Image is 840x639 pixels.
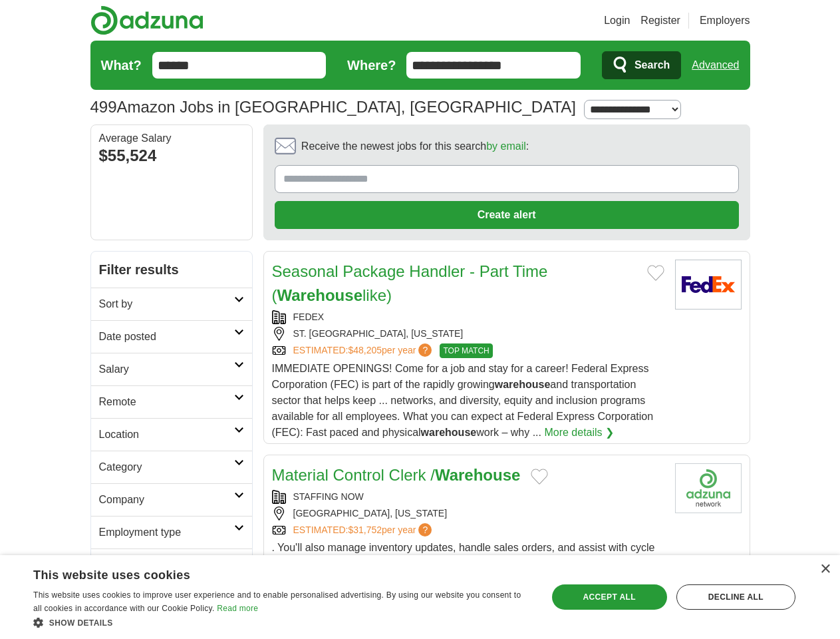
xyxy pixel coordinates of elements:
a: Location [91,418,252,451]
div: Close [820,564,830,574]
a: Register [640,13,680,29]
a: Category [91,451,252,483]
img: Adzuna logo [90,5,204,35]
a: Employers [700,13,750,29]
a: Material Control Clerk /Warehouse [272,466,521,484]
a: More details ❯ [544,425,614,441]
button: Add to favorite jobs [531,469,548,485]
div: Decline all [676,584,795,610]
button: Search [602,51,681,79]
label: Where? [347,55,396,75]
button: Create alert [275,201,739,229]
h2: Employment type [99,525,234,540]
strong: Warehouse [435,466,520,484]
span: This website uses cookies to improve user experience and to enable personalised advertising. By u... [33,590,521,613]
div: ST. [GEOGRAPHIC_DATA], [US_STATE] [272,327,664,341]
span: ? [418,343,432,357]
h2: Category [99,459,234,475]
h2: Date posted [99,329,234,345]
h2: Salary [99,361,234,377]
a: Sort by [91,288,252,320]
span: $31,752 [348,525,382,535]
strong: Warehouse [277,286,362,304]
span: TOP MATCH [440,343,492,358]
a: Hours [91,548,252,581]
div: $55,524 [99,144,244,168]
span: . You'll also manage inventory updates, handle sales orders, and assist with cycle counts in a fa... [272,542,657,617]
a: Company [91,483,252,516]
span: Receive the newest jobs for this search : [301,138,529,154]
span: Show details [49,618,113,628]
div: This website uses cookies [33,563,498,583]
a: Remote [91,385,252,418]
span: 499 [90,95,117,119]
h2: Company [99,492,234,508]
span: $48,205 [348,345,382,355]
span: ? [418,523,432,536]
h2: Remote [99,394,234,410]
strong: warehouse [421,427,477,438]
h1: Amazon Jobs in [GEOGRAPHIC_DATA], [GEOGRAPHIC_DATA] [90,98,576,116]
h2: Sort by [99,296,234,312]
div: Average Salary [99,133,244,144]
a: Advanced [692,52,739,79]
a: ESTIMATED:$31,752per year? [293,523,435,537]
a: Employment type [91,516,252,548]
a: Salary [91,353,252,385]
span: IMMEDIATE OPENINGS! Come for a job and stay for a career! Federal Express Corporation (FEC) is pa... [272,363,654,438]
label: What? [101,55,142,75]
img: FedEx logo [675,260,742,310]
img: Company logo [675,463,742,513]
a: by email [486,140,526,152]
div: [GEOGRAPHIC_DATA], [US_STATE] [272,507,664,521]
a: Date posted [91,320,252,353]
strong: warehouse [495,379,551,390]
div: Accept all [552,584,667,610]
a: FEDEX [293,312,325,322]
span: Search [634,52,670,79]
a: Read more, opens a new window [217,604,258,613]
button: Add to favorite jobs [647,265,664,281]
h2: Location [99,427,234,443]
h2: Filter results [91,252,252,288]
a: Login [604,13,630,29]
a: Seasonal Package Handler - Part Time (Warehouselike) [272,262,548,304]
div: STAFFING NOW [272,490,664,504]
div: Show details [33,616,531,629]
a: ESTIMATED:$48,205per year? [293,343,435,358]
